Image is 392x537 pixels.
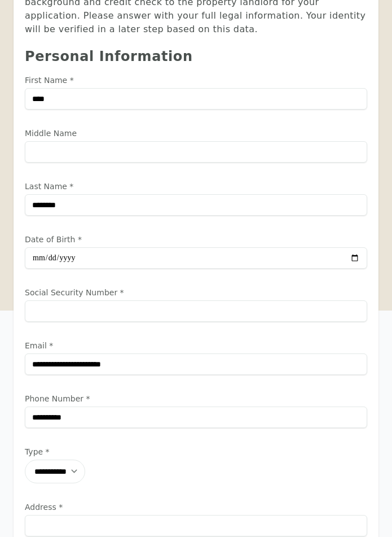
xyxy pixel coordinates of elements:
label: Type * [25,446,367,457]
span: Personal Information [25,49,193,64]
label: Email * [25,340,367,351]
label: Middle Name [25,128,367,139]
label: Last Name * [25,181,367,192]
label: First Name * [25,75,367,86]
label: Phone Number * [25,393,367,404]
label: Address * [25,501,367,513]
label: Date of Birth * [25,234,367,245]
label: Social Security Number * [25,287,367,298]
